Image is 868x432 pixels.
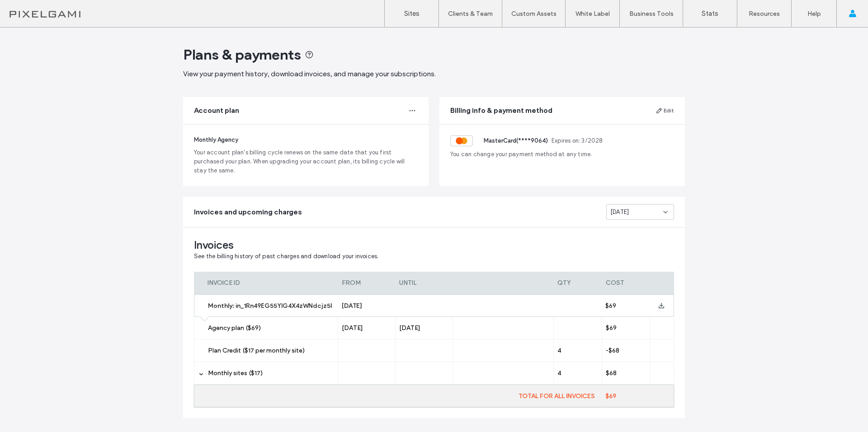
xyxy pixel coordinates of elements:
span: [DATE] [342,324,363,332]
span: Help [20,6,39,14]
span: $68 [606,369,617,377]
span: Plans & payments [183,46,301,64]
span: QTY [557,279,571,287]
span: View your payment history, download invoices, and manage your subscriptions. [183,70,436,78]
span: UNTIL [399,279,417,287]
label: Custom Assets [511,10,557,18]
span: Your account plan's billing cycle renews on the same date that you first purchased your plan. Whe... [194,148,418,175]
label: Clients & Team [448,10,493,18]
span: -$68 [606,347,619,354]
span: Invoices and upcoming charges [194,207,302,217]
span: Agency plan ($69) [208,324,261,332]
span: [DATE] [610,208,629,217]
span: You can change your payment method at any time. [450,150,674,159]
label: Stats [702,9,718,18]
span: Expires on: 3 / 2028 [552,136,603,145]
button: Edit [656,105,674,116]
span: Monthly Agency [194,136,238,143]
span: Monthly sites ($17) [208,369,263,377]
span: Account plan [194,106,239,116]
span: FROM [342,279,361,287]
span: $69 [606,324,617,332]
span: MasterCard (**** 9064 ) [484,136,548,145]
span: [DATE] [342,302,362,310]
span: Billing info & payment method [450,106,552,116]
span: INVOICE ID [208,279,240,287]
span: 4 [557,347,561,354]
span: COST [606,279,624,287]
span: Invoices [194,238,674,252]
span: TOTAL FOR ALL INVOICES [519,392,595,400]
label: $69 [602,392,674,400]
span: 4 [557,369,561,377]
span: See the billing history of past charges and download your invoices. [194,253,378,260]
label: White Label [576,10,610,18]
span: Plan Credit ($17 per monthly site) [208,347,305,354]
label: Resources [749,10,780,18]
span: [DATE] [399,324,420,332]
label: Sites [404,9,420,18]
label: Help [807,10,821,18]
span: $69 [605,302,616,310]
label: Business Tools [629,10,674,18]
span: Monthly: in_1Rn49EG55YlG4X4zWNdcjz5I [208,302,332,310]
